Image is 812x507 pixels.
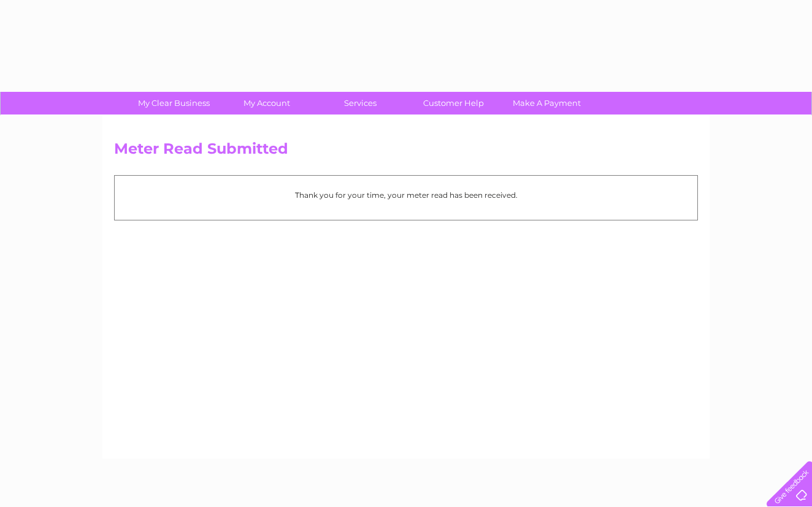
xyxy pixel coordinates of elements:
[216,92,318,115] a: My Account
[114,140,698,163] h2: Meter Read Submitted
[123,92,224,115] a: My Clear Business
[121,189,691,201] p: Thank you for your time, your meter read has been received.
[310,92,411,115] a: Services
[403,92,504,115] a: Customer Help
[496,92,597,115] a: Make A Payment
